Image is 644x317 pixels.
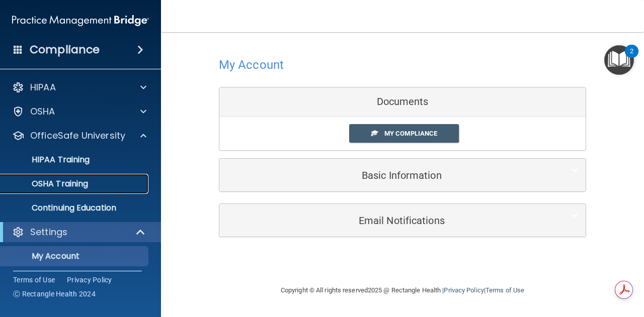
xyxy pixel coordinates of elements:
[67,275,112,285] a: Privacy Policy
[7,203,144,213] p: Continuing Education
[7,251,144,261] p: My Account
[12,105,146,118] a: OSHA
[227,215,547,226] h5: Email Notifications
[12,130,146,142] a: OfficeSafe University
[7,155,90,165] p: HIPAA Training
[30,43,100,57] h4: Compliance
[384,130,437,137] span: My Compliance
[13,289,96,299] span: Ⓒ Rectangle Health 2024
[604,45,634,75] button: Open Resource Center, 2 new notifications
[12,226,146,238] a: Settings
[227,209,578,232] a: Email Notifications
[219,87,586,117] div: Documents
[12,81,146,93] a: HIPAA
[219,58,284,71] h4: My Account
[7,179,88,189] p: OSHA Training
[227,170,547,181] h5: Basic Information
[30,130,125,142] p: OfficeSafe University
[227,164,578,186] a: Basic Information
[12,11,149,31] img: PMB logo
[630,51,633,64] div: 2
[30,226,67,238] p: Settings
[30,81,56,93] p: HIPAA
[444,286,484,294] a: Privacy Policy
[486,286,524,294] a: Terms of Use
[30,105,55,118] p: OSHA
[219,274,586,306] div: Copyright © All rights reserved 2025 @ Rectangle Health | |
[13,275,55,285] a: Terms of Use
